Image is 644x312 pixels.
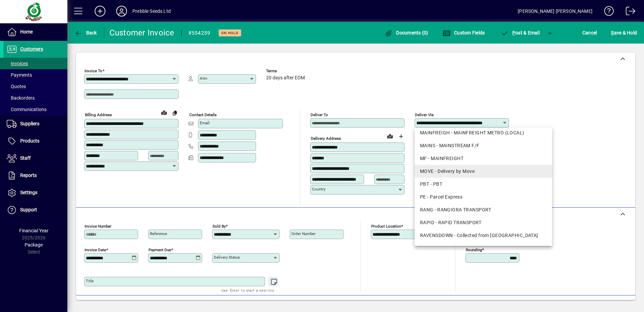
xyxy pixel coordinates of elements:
span: Documents (0) [385,30,428,35]
span: Suppliers [20,121,39,126]
mat-option: MAINS - MAINSTREAM F/F [415,139,552,152]
button: Product History [401,299,441,311]
button: Back [73,27,99,39]
a: Staff [3,150,67,167]
span: Settings [20,190,37,195]
span: On hold [221,31,238,35]
mat-label: Order number [291,231,316,236]
a: Logout [621,1,636,23]
div: RANG - RANGIORA TRANSPORT [420,206,547,213]
mat-label: Title [86,279,94,283]
button: Documents (0) [383,27,430,39]
span: Communications [7,107,46,112]
div: PE - Parcel Express [420,193,547,201]
mat-label: Sold by [213,224,226,229]
span: Payments [7,72,32,78]
button: Post & Email [497,27,543,39]
button: Save & Hold [609,27,639,39]
button: Add [89,5,111,17]
a: Backorders [3,92,67,104]
span: Invoices [7,61,28,66]
span: ost & Email [501,30,540,35]
span: Home [20,29,33,34]
a: Products [3,133,67,150]
div: #554259 [188,28,211,38]
span: Terms [266,69,307,73]
mat-option: RANG - RANGIORA TRANSPORT [415,203,552,216]
button: Copy to Delivery address [169,107,180,118]
a: Support [3,202,67,218]
mat-option: MOVE - Delivery by Move [415,165,552,178]
div: RF - Delivered By [PERSON_NAME] [420,245,547,252]
span: Products [20,138,39,144]
span: S [611,30,614,35]
mat-label: Attn [200,76,207,81]
div: MAINS - MAINSTREAM F/F [420,142,547,149]
a: Payments [3,69,67,81]
mat-label: Delivery status [214,255,240,260]
mat-option: RF - Delivered By Roger [415,242,552,255]
span: Support [20,207,37,212]
div: Prebble Seeds Ltd [132,6,171,17]
mat-option: PE - Parcel Express [415,190,552,203]
mat-label: Invoice number [85,224,111,229]
span: ave & Hold [611,27,637,38]
span: Backorders [7,95,35,101]
mat-label: Deliver via [415,112,433,117]
mat-option: RAVENSDOWN - Collected from Ravensdown [415,229,552,242]
div: RAPID - RAPID TRANSPORT [420,219,547,226]
mat-option: RAPID - RAPID TRANSPORT [415,216,552,229]
button: Cancel [581,27,599,39]
mat-label: Payment due [149,248,171,252]
span: Cancel [582,27,597,38]
span: Product [589,300,617,310]
a: Settings [3,184,67,201]
a: Communications [3,104,67,115]
span: Quotes [7,84,26,89]
div: Customer Invoice [109,27,174,38]
a: View on map [159,107,169,118]
mat-label: Reference [150,231,167,236]
mat-hint: Use 'Enter' to start a new line [221,286,274,294]
span: Package [25,242,43,248]
a: Knowledge Base [599,1,614,23]
span: Product History [404,300,438,310]
a: Invoices [3,58,67,69]
mat-label: Invoice date [85,248,106,252]
mat-label: Country [312,187,325,191]
a: Quotes [3,81,67,92]
div: MOVE - Delivery by Move [420,168,547,175]
mat-label: Product location [371,224,401,229]
a: View on map [385,131,395,141]
span: Customers [20,46,43,52]
a: Suppliers [3,115,67,132]
button: Product [586,299,620,311]
mat-option: MF - MAINFREIGHT [415,152,552,165]
span: Reports [20,173,37,178]
div: MAINFREIGH - MAINFREIGHT METRO (LOCAL) [420,129,547,136]
div: PBT - PBT [420,181,547,188]
span: P [512,30,515,35]
a: Home [3,24,67,41]
mat-label: Invoice To [85,69,102,73]
app-page-header-button: Back [67,27,104,39]
span: Custom Fields [443,30,485,35]
div: [PERSON_NAME] [PERSON_NAME] [518,6,592,17]
mat-label: Deliver To [311,112,328,117]
button: Profile [111,5,132,17]
button: Choose address [395,131,406,142]
span: 20 days after EOM [266,75,305,81]
span: Financial Year [19,228,49,233]
mat-label: Email [200,121,210,125]
mat-option: MAINFREIGH - MAINFREIGHT METRO (LOCAL) [415,126,552,139]
a: Reports [3,167,67,184]
span: Back [74,30,97,35]
mat-label: Rounding [466,248,482,252]
mat-option: PBT - PBT [415,178,552,190]
div: RAVENSDOWN - Collected from [GEOGRAPHIC_DATA] [420,232,547,239]
span: Staff [20,155,31,161]
button: Custom Fields [441,27,487,39]
div: MF - MAINFREIGHT [420,155,547,162]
